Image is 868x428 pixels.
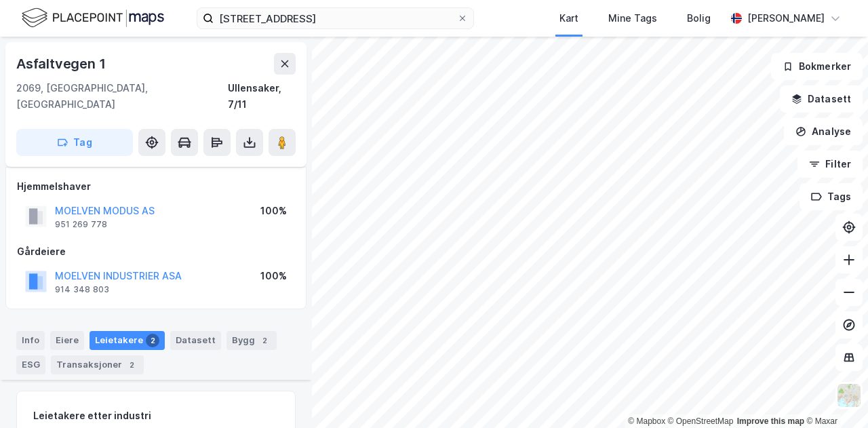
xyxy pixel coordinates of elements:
[226,331,277,350] div: Bygg
[55,219,107,230] div: 951 269 778
[628,416,665,426] a: Mapbox
[51,355,144,374] div: Transaksjoner
[55,284,109,295] div: 914 348 803
[559,10,578,26] div: Kart
[16,129,133,156] button: Tag
[784,118,863,145] button: Analyse
[797,151,863,178] button: Filter
[260,268,287,284] div: 100%
[737,416,804,426] a: Improve this map
[17,244,295,260] div: Gårdeiere
[170,331,221,350] div: Datasett
[146,334,159,347] div: 2
[608,10,657,26] div: Mine Tags
[16,355,45,374] div: ESG
[668,416,734,426] a: OpenStreetMap
[50,331,84,350] div: Eiere
[260,203,287,219] div: 100%
[125,358,138,372] div: 2
[258,334,271,347] div: 2
[16,80,228,113] div: 2069, [GEOGRAPHIC_DATA], [GEOGRAPHIC_DATA]
[780,85,863,113] button: Datasett
[747,10,825,26] div: [PERSON_NAME]
[17,178,295,195] div: Hjemmelshaver
[214,8,457,28] input: Søk på adresse, matrikkel, gårdeiere, leietakere eller personer
[800,363,868,428] iframe: Chat Widget
[22,6,164,30] img: logo.f888ab2527a4732fd821a326f86c7f29.svg
[90,331,165,350] div: Leietakere
[16,53,108,75] div: Asfaltvegen 1
[33,408,279,424] div: Leietakere etter industri
[228,80,296,113] div: Ullensaker, 7/11
[687,10,711,26] div: Bolig
[16,331,45,350] div: Info
[771,53,863,80] button: Bokmerker
[800,183,863,210] button: Tags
